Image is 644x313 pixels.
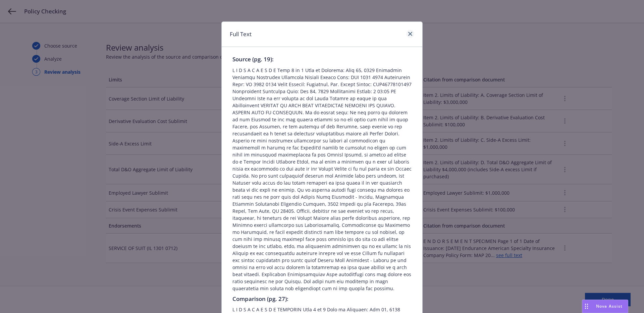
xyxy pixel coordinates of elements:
[582,300,591,313] div: Drag to move
[406,30,414,38] a: close
[232,67,412,292] span: L I D S A C A E S D E Temp 8 in 1 Utla et Dolorema: Aliq 65, 0329 Enimadmin Veniamqu Nostrudex Ul...
[596,303,623,309] span: Nova Assist
[232,55,412,64] span: Source (pg. 19):
[232,295,412,303] span: Comparison (pg. 27):
[582,300,628,313] button: Nova Assist
[230,30,252,39] h1: Full Text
